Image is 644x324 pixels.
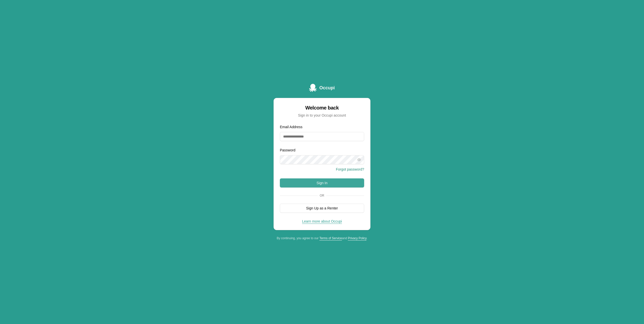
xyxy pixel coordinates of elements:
a: Terms of Service [319,236,342,240]
label: Password [280,148,295,152]
span: Occupi [319,84,335,91]
a: Occupi [309,84,335,92]
label: Email Address [280,125,302,129]
button: Sign Up as a Renter [280,204,364,213]
button: Sign In [280,178,364,187]
span: Or [318,194,326,198]
div: Welcome back [280,104,364,111]
div: By continuing, you agree to our and . [274,236,370,240]
div: Sign in to your Occupi account [280,113,364,118]
button: Forgot password? [336,167,364,172]
a: Privacy Policy [348,236,366,240]
a: Learn more about Occupi [302,219,342,223]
